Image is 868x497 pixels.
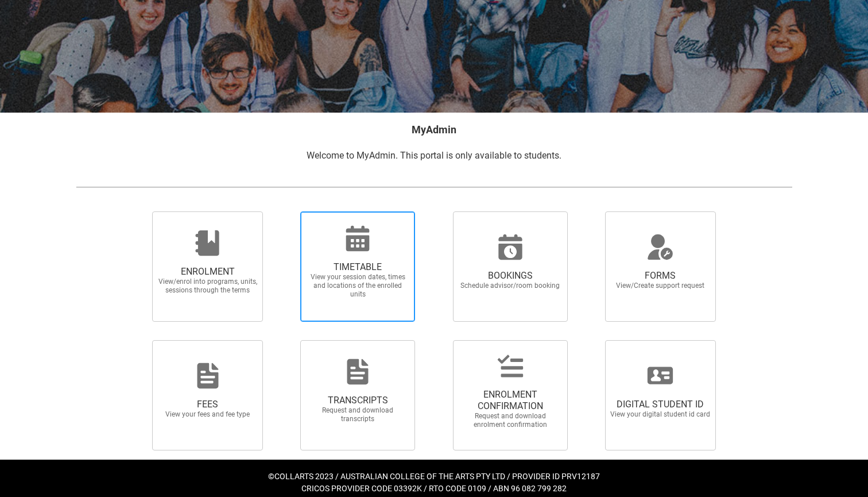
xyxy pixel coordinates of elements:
[157,278,258,295] span: View/enrol into programs, units, sessions through the terms
[307,406,408,423] span: Request and download transcripts
[460,389,561,412] span: ENROLMENT CONFIRMATION
[460,412,561,429] span: Request and download enrolment confirmation
[460,282,561,290] span: Schedule advisor/room booking
[307,150,561,161] span: Welcome to MyAdmin. This portal is only available to students.
[76,122,792,137] h2: MyAdmin
[157,410,258,419] span: View your fees and fee type
[307,273,408,299] span: View your session dates, times and locations of the enrolled units
[460,270,561,282] span: BOOKINGS
[307,261,408,273] span: TIMETABLE
[610,282,711,290] span: View/Create support request
[157,266,258,278] span: ENROLMENT
[157,399,258,410] span: FEES
[307,395,408,406] span: TRANSCRIPTS
[610,410,711,419] span: View your digital student id card
[610,399,711,410] span: DIGITAL STUDENT ID
[610,270,711,282] span: FORMS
